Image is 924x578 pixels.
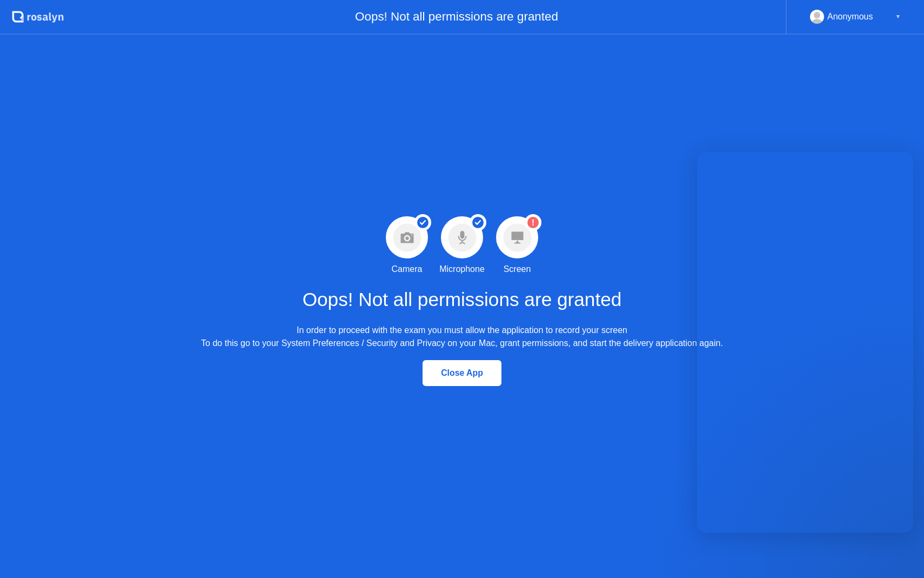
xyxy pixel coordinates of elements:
[426,368,498,378] div: Close App
[439,263,485,276] div: Microphone
[895,10,901,24] div: ▼
[303,285,622,314] h1: Oops! Not all permissions are granted
[887,541,913,567] iframe: Intercom live chat
[392,263,423,276] div: Camera
[504,263,531,276] div: Screen
[827,10,873,24] div: Anonymous
[423,360,501,386] button: Close App
[697,152,913,533] iframe: Intercom live chat
[201,324,723,350] div: In order to proceed with the exam you must allow the application to record your screen To do this...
